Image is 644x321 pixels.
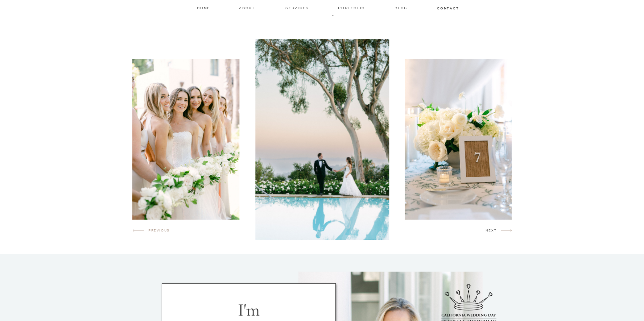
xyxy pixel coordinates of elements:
[437,6,458,10] a: contact
[207,300,291,318] p: I'm [PERSON_NAME]
[395,5,409,11] a: Blog
[486,228,501,235] h2: next
[338,5,367,11] a: Portfolio
[285,5,310,10] a: services
[239,5,257,11] a: about
[148,228,172,234] h2: previous
[197,5,211,10] a: home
